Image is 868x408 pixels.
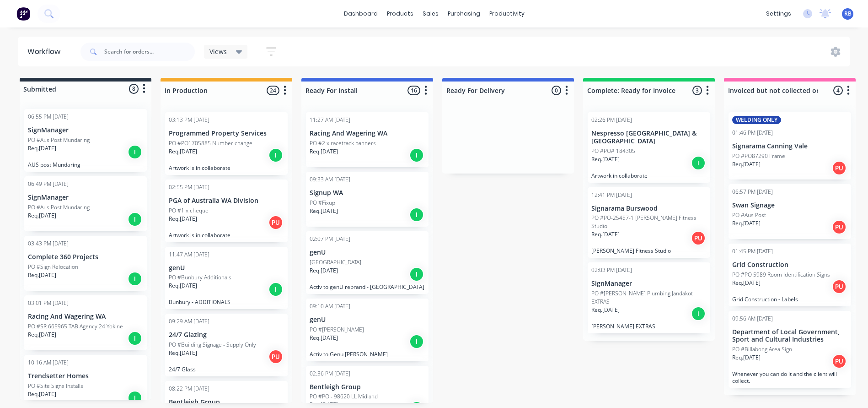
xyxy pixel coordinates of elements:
p: Programmed Property Services [169,130,284,137]
p: Department of Local Government, Sport and Cultural Industries [732,328,847,344]
div: 02:55 PM [DATE] [169,183,209,191]
p: PGA of Australia WA Division [169,197,284,205]
div: PU [832,354,847,369]
div: 11:47 AM [DATE] [169,250,209,259]
p: Artwork in collaborate [591,172,707,179]
p: 24/7 Glass [169,366,284,373]
p: Req. [DATE] [732,219,761,228]
div: 06:49 PM [DATE] [28,180,69,188]
p: Activ to genU rebrand - [GEOGRAPHIC_DATA] [310,283,425,290]
input: Search for orders... [104,43,195,61]
p: PO #Bunbury Additionals [169,273,231,282]
div: I [268,282,283,297]
p: Nespresso [GEOGRAPHIC_DATA] & [GEOGRAPHIC_DATA] [591,130,707,145]
p: Racing And Wagering WA [28,313,143,321]
p: PO #Billabong Area Sign [732,345,792,354]
div: 03:01 PM [DATE] [28,299,69,307]
div: settings [761,7,796,21]
div: 02:07 PM [DATE]genU[GEOGRAPHIC_DATA]Req.[DATE]IActiv to genU rebrand - [GEOGRAPHIC_DATA] [306,231,429,294]
img: Factory [16,7,30,21]
div: 03:01 PM [DATE]Racing And Wagering WAPO #SR 665965 TAB Agency 24 YokineReq.[DATE]I [24,295,147,350]
p: [PERSON_NAME] EXTRAS [591,323,707,330]
div: 12:41 PM [DATE]Signarama BurswoodPO #PO-25457-1 [PERSON_NAME] Fitness StudioReq.[DATE]PU[PERSON_N... [588,187,710,258]
p: Artwork is in collaborate [169,232,284,239]
p: Racing And Wagering WA [310,130,425,137]
div: 03:13 PM [DATE]Programmed Property ServicesPO #PO1705885 Number changeReq.[DATE]IArtwork is in co... [165,112,288,175]
p: 24/7 Glazing [169,331,284,339]
p: Whenever you can do it and the client will collect. [732,370,847,384]
p: PO #Aus Post Mundaring [28,136,90,144]
p: Req. [DATE] [28,331,56,339]
p: AUS post Mundaring [28,161,143,168]
p: Trendsetter Homes [28,372,143,380]
div: PU [268,349,283,364]
p: genU [310,249,425,256]
div: purchasing [443,7,485,21]
div: 02:36 PM [DATE] [310,370,350,378]
div: 09:56 AM [DATE]Department of Local Government, Sport and Cultural IndustriesPO #Billabong Area Si... [729,311,851,388]
div: 01:45 PM [DATE]Grid ConstructionPO #PO 5989 Room Identification SignsReq.[DATE]PUGrid Constructio... [729,244,851,306]
p: PO #PO - 98620 LL Midland [310,392,378,401]
p: Req. [DATE] [169,215,197,223]
p: Req. [DATE] [591,155,620,163]
div: 09:33 AM [DATE] [310,175,350,184]
p: PO #Building Signage - Supply Only [169,341,256,349]
p: genU [310,316,425,324]
div: PU [832,161,847,175]
div: I [128,391,142,405]
div: I [409,267,424,282]
p: Req. [DATE] [310,207,338,215]
div: 02:07 PM [DATE] [310,235,350,243]
div: I [409,207,424,222]
p: PO #PO-25457-1 [PERSON_NAME] Fitness Studio [591,214,707,230]
p: Activ to Genu [PERSON_NAME] [310,351,425,358]
p: PO #Sign Relocation [28,263,78,271]
p: [PERSON_NAME] Fitness Studio [591,247,707,254]
div: I [128,272,142,286]
div: 03:43 PM [DATE]Complete 360 ProjectsPO #Sign RelocationReq.[DATE]I [24,236,147,291]
div: PU [268,215,283,230]
div: I [128,145,142,159]
span: Views [209,47,227,56]
div: WELDING ONLY [732,116,781,124]
p: [GEOGRAPHIC_DATA] [310,258,361,267]
p: PO #Site Signs Installs [28,382,83,390]
p: SignManager [28,194,143,201]
div: 02:03 PM [DATE] [591,266,632,274]
p: Req. [DATE] [591,306,620,314]
div: I [409,334,424,349]
p: Req. [DATE] [28,144,56,152]
div: I [409,148,424,163]
p: PO #Aus Post Mundaring [28,203,90,212]
div: 08:22 PM [DATE] [169,385,209,393]
div: PU [832,279,847,294]
span: RB [844,10,852,18]
p: genU [169,264,284,272]
div: PU [832,220,847,234]
div: 06:55 PM [DATE]SignManagerPO #Aus Post MundaringReq.[DATE]IAUS post Mundaring [24,109,147,172]
p: Req. [DATE] [732,160,761,169]
p: PO #[PERSON_NAME] [310,326,364,334]
div: 03:13 PM [DATE] [169,116,209,124]
div: 02:55 PM [DATE]PGA of Australia WA DivisionPO #1 x chequeReq.[DATE]PUArtwork is in collaborate [165,180,288,242]
p: PO #[PERSON_NAME] Plumbing Jandakot EXTRAS [591,289,707,306]
div: 02:26 PM [DATE] [591,116,632,124]
div: productivity [485,7,529,21]
p: Artwork is in collaborate [169,164,284,171]
p: Req. [DATE] [169,147,197,156]
div: 09:33 AM [DATE]Signup WAPO #FixupReq.[DATE]I [306,172,429,227]
div: 10:16 AM [DATE] [28,359,69,367]
p: Req. [DATE] [732,279,761,287]
p: Grid Construction [732,261,847,269]
p: SignManager [591,280,707,288]
p: Req. [DATE] [591,230,620,239]
p: Signarama Burswood [591,205,707,212]
div: 02:26 PM [DATE]Nespresso [GEOGRAPHIC_DATA] & [GEOGRAPHIC_DATA]PO #PO# 184305Req.[DATE]IArtwork in... [588,112,710,183]
p: Req. [DATE] [310,334,338,342]
div: PU [691,231,706,245]
div: sales [418,7,443,21]
a: dashboard [339,7,382,21]
p: Bentleigh Group [169,398,284,406]
div: I [691,156,706,170]
p: Bunbury - ADDITIONALS [169,299,284,305]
